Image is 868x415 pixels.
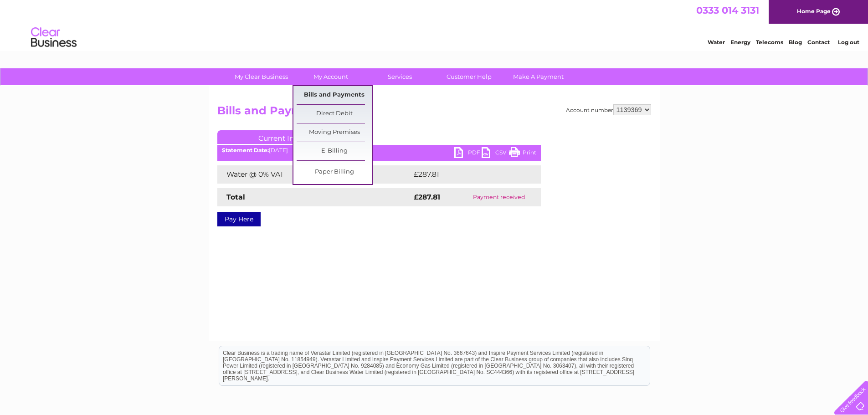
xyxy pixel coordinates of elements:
a: PDF [454,147,482,160]
a: Current Invoice [217,130,354,144]
strong: Total [226,193,245,201]
a: Log out [838,39,859,46]
a: CSV [482,147,509,160]
a: Telecoms [756,39,783,46]
a: Blog [789,39,802,46]
div: [DATE] [217,147,541,154]
a: My Clear Business [224,68,299,85]
a: Pay Here [217,212,261,226]
td: £287.81 [411,165,524,184]
a: Make A Payment [501,68,576,85]
td: Water @ 0% VAT [217,165,411,184]
a: Services [362,68,437,85]
strong: £287.81 [414,193,440,201]
a: Print [509,147,536,160]
b: Statement Date: [222,147,269,154]
a: 0333 014 3131 [696,5,759,16]
h2: Bills and Payments [217,104,651,122]
a: Water [708,39,725,46]
a: Bills and Payments [297,86,372,104]
a: Direct Debit [297,105,372,123]
div: Clear Business is a trading name of Verastar Limited (registered in [GEOGRAPHIC_DATA] No. 3667643... [219,5,650,44]
td: Payment received [457,188,540,206]
a: My Account [293,68,368,85]
a: Paper Billing [297,163,372,181]
a: Contact [807,39,830,46]
a: E-Billing [297,142,372,160]
a: Moving Premises [297,123,372,142]
a: Energy [730,39,750,46]
div: Account number [566,104,651,115]
img: logo.png [31,24,77,51]
a: Customer Help [431,68,507,85]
